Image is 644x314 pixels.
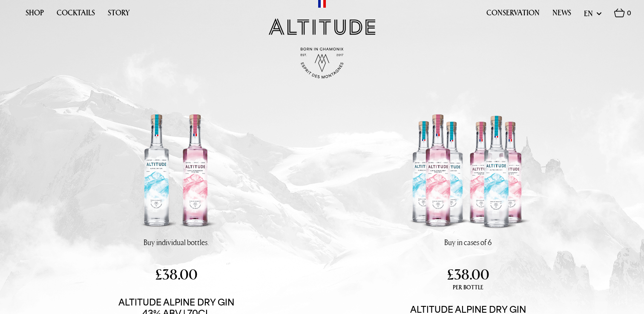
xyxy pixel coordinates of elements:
[112,108,240,237] img: Altitude Alpine Dry Gin & Alpine Strawberry Pink Gin | 43% ABV | 70cl
[486,9,540,22] a: Conservation
[26,9,44,22] a: Shop
[269,18,375,35] img: Altitude Gin
[108,9,130,22] a: Story
[447,265,489,284] span: £38.00
[301,48,343,79] img: Born in Chamonix - Est. 2017 - Espirit des Montagnes
[444,237,492,248] p: Buy in cases of 6
[144,237,209,248] p: Buy individual bottles.
[57,9,95,22] a: Cocktails
[614,9,625,17] img: Basket
[614,9,631,22] a: 0
[447,284,489,291] span: per bottle
[155,265,198,284] span: £38.00
[552,9,571,22] a: News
